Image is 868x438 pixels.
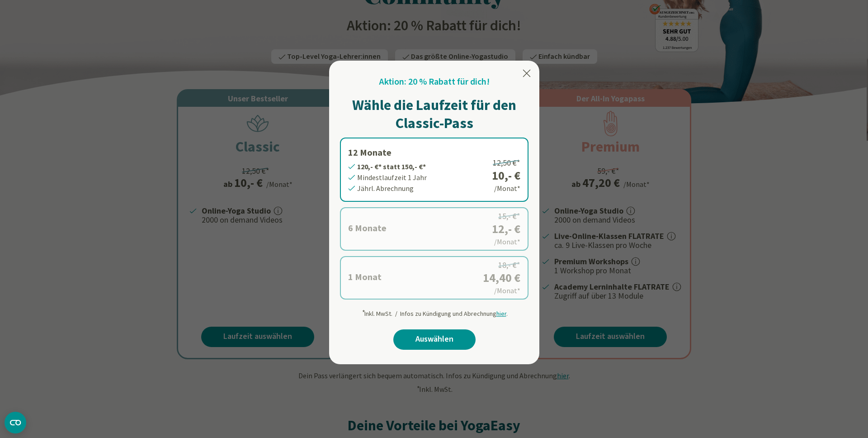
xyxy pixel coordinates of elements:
[340,96,528,132] h1: Wähle die Laufzeit für den Classic-Pass
[393,329,476,350] a: Auswählen
[379,75,490,89] h2: Aktion: 20 % Rabatt für dich!
[361,305,508,319] div: Inkl. MwSt. / Infos zu Kündigung und Abrechnung .
[496,309,506,318] span: hier
[5,412,26,433] button: CMP-Widget öffnen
